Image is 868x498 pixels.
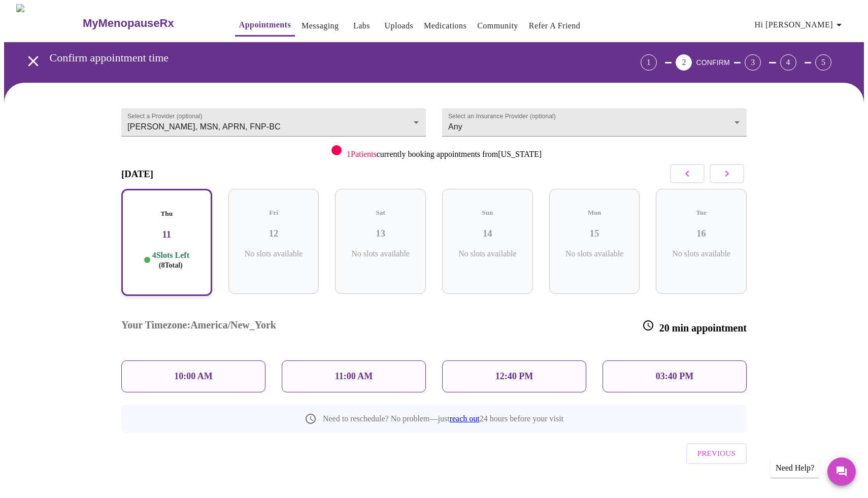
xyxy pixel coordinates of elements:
[442,108,747,137] div: Any
[83,17,174,30] h3: MyMenopauseRx
[121,169,153,180] h3: [DATE]
[237,249,311,258] p: No slots available
[751,15,849,35] button: Hi [PERSON_NAME]
[656,371,693,382] p: 03:40 PM
[130,229,203,240] h3: 11
[641,54,657,71] div: 1
[424,19,466,33] a: Medications
[239,18,291,32] a: Appointments
[495,371,533,382] p: 12:40 PM
[557,249,632,258] p: No slots available
[174,371,213,382] p: 10:00 AM
[50,51,584,64] h3: Confirm appointment time
[450,209,525,217] h5: Sun
[343,209,418,217] h5: Sat
[473,16,522,36] button: Community
[152,250,189,270] p: 4 Slots Left
[771,458,819,478] div: Need Help?
[420,16,471,36] button: Medications
[525,16,585,36] button: Refer a Friend
[347,150,542,159] p: currently booking appointments from [US_STATE]
[676,54,692,71] div: 2
[297,16,343,36] button: Messaging
[121,319,276,334] h3: Your Timezone: America/New_York
[450,249,525,258] p: No slots available
[477,19,518,33] a: Community
[780,54,796,71] div: 4
[347,150,377,158] span: 1 Patients
[237,228,311,239] h3: 12
[343,249,418,258] p: No slots available
[745,54,761,71] div: 3
[335,371,373,382] p: 11:00 AM
[664,209,739,217] h5: Tue
[235,15,295,37] button: Appointments
[827,457,856,486] button: Messages
[450,414,480,423] a: reach out
[353,19,370,33] a: Labs
[557,209,632,217] h5: Mon
[159,261,183,269] span: ( 8 Total)
[664,249,739,258] p: No slots available
[755,18,845,32] span: Hi [PERSON_NAME]
[642,319,747,334] h3: 20 min appointment
[237,209,311,217] h5: Fri
[302,19,339,33] a: Messaging
[16,4,81,42] img: MyMenopauseRx Logo
[450,228,525,239] h3: 14
[696,58,729,67] span: CONFIRM
[81,6,214,41] a: MyMenopauseRx
[664,228,739,239] h3: 16
[130,210,203,218] h5: Thu
[121,108,426,137] div: [PERSON_NAME], MSN, APRN, FNP-BC
[529,19,581,33] a: Refer a Friend
[557,228,632,239] h3: 15
[385,19,414,33] a: Uploads
[697,447,736,460] span: Previous
[323,414,563,423] p: Need to reschedule? No problem—just 24 hours before your visit
[815,54,831,71] div: 5
[381,16,418,36] button: Uploads
[346,16,378,36] button: Labs
[686,443,747,463] button: Previous
[343,228,418,239] h3: 13
[18,46,48,76] button: open drawer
